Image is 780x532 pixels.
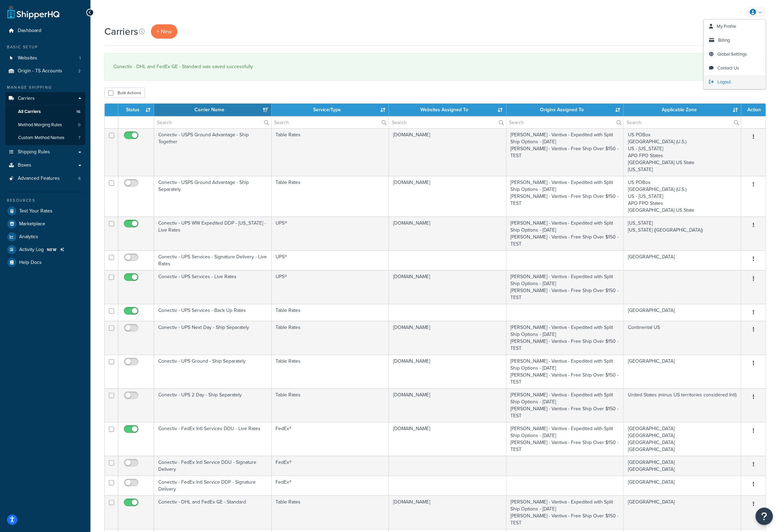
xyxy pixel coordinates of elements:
[717,65,739,71] span: Contact Us
[154,456,272,476] td: Conectiv - FedEx Intl Service DDU - Signature Delivery
[5,231,85,243] a: Analytics
[624,476,741,495] td: [GEOGRAPHIC_DATA]
[272,270,389,304] td: UPS®
[5,105,85,118] li: All Carriers
[78,68,81,74] span: 2
[118,104,154,116] th: Status: activate to sort column ascending
[5,52,85,65] li: Websites
[272,495,389,529] td: Table Rates
[104,25,138,38] h1: Carriers
[18,109,41,115] span: All Carriers
[5,52,85,65] a: Websites 1
[507,176,624,217] td: [PERSON_NAME] - Vantiva - Expedited with Split Ship Options - [DATE] [PERSON_NAME] - Vantiva - Fr...
[76,109,80,115] span: 16
[78,122,80,128] span: 0
[154,270,272,304] td: Conectiv - UPS Services - Live Rates
[507,104,624,116] th: Origins Assigned To: activate to sort column ascending
[624,321,741,355] td: Continental US
[272,422,389,456] td: FedEx®
[154,355,272,388] td: Conectiv - UPS Ground - Ship Separately
[79,55,81,61] span: 1
[154,304,272,321] td: Conectiv - UPS Services - Back Up Rates
[18,135,64,141] span: Custom Method Names
[717,23,736,30] span: My Profile
[154,422,272,456] td: Conectiv - FedEx Intl Services DDU - Live Rates
[507,321,624,355] td: [PERSON_NAME] - Vantiva - Expedited with Split Ship Options - [DATE] [PERSON_NAME] - Vantiva - Fr...
[624,495,741,529] td: [GEOGRAPHIC_DATA]
[704,47,766,61] li: Global Settings
[704,19,766,33] a: My Profile
[18,162,31,168] span: Boxes
[389,388,507,422] td: [DOMAIN_NAME]
[19,260,42,266] span: Help Docs
[154,388,272,422] td: Conectiv - UPS 2 Day - Ship Separately
[5,205,85,217] a: Test Your Rates
[19,208,53,214] span: Test Your Rates
[389,321,507,355] td: [DOMAIN_NAME]
[624,128,741,176] td: US POBox [GEOGRAPHIC_DATA] (U.S.) US - [US_STATE] APO FPO States [GEOGRAPHIC_DATA] US State [US_S...
[151,24,177,39] button: + New
[154,128,272,176] td: Conectiv - USPS Ground Advantage - Ship Together
[5,24,85,37] li: Dashboard
[507,128,624,176] td: [PERSON_NAME] - Vantiva - Expedited with Split Ship Options - [DATE] [PERSON_NAME] - Vantiva - Fr...
[272,304,389,321] td: Table Rates
[389,116,506,128] input: Search
[18,96,35,102] span: Carriers
[5,198,85,203] div: Resources
[389,217,507,250] td: [DOMAIN_NAME]
[18,68,62,74] span: Origin - TS Accounts
[272,321,389,355] td: Table Rates
[272,104,389,116] th: Service/Type: activate to sort column ascending
[704,61,766,75] a: Contact Us
[5,243,85,256] li: Activity Log
[507,388,624,422] td: [PERSON_NAME] - Vantiva - Expedited with Split Ship Options - [DATE] [PERSON_NAME] - Vantiva - Fr...
[154,176,272,217] td: Conectiv - USPS Ground Advantage - Ship Separately
[5,243,85,256] a: Activity Log NEW
[19,221,45,227] span: Marketplace
[272,128,389,176] td: Table Rates
[704,33,766,47] a: Billing
[507,217,624,250] td: [PERSON_NAME] - Vantiva - Expedited with Split Ship Options - [DATE] [PERSON_NAME] - Vantiva - Fr...
[389,270,507,304] td: [DOMAIN_NAME]
[78,135,80,141] span: 7
[389,176,507,217] td: [DOMAIN_NAME]
[704,75,766,89] a: Logout
[19,247,44,253] span: Activity Log
[154,321,272,355] td: Conectiv - UPS Next Day - Ship Separately
[389,495,507,529] td: [DOMAIN_NAME]
[47,247,57,252] span: NEW
[78,176,81,182] span: 6
[5,92,85,105] a: Carriers
[5,146,85,159] a: Shipping Rules
[5,65,85,78] li: Origins
[18,28,41,34] span: Dashboard
[624,217,741,250] td: [US_STATE] [US_STATE] ([GEOGRAPHIC_DATA])
[5,131,85,144] li: Custom Method Names
[18,122,62,128] span: Method Merging Rules
[389,104,507,116] th: Websites Assigned To: activate to sort column ascending
[5,172,85,185] a: Advanced Features 6
[5,92,85,145] li: Carriers
[741,104,766,116] th: Action
[7,5,59,19] a: ShipperHQ Home
[507,270,624,304] td: [PERSON_NAME] - Vantiva - Expedited with Split Ship Options - [DATE] [PERSON_NAME] - Vantiva - Fr...
[389,128,507,176] td: [DOMAIN_NAME]
[104,88,145,98] button: Bulk Actions
[624,456,741,476] td: [GEOGRAPHIC_DATA] [GEOGRAPHIC_DATA]
[5,256,85,269] a: Help Docs
[717,79,731,85] span: Logout
[624,422,741,456] td: [GEOGRAPHIC_DATA] [GEOGRAPHIC_DATA] [GEOGRAPHIC_DATA] [GEOGRAPHIC_DATA]
[5,159,85,172] a: Boxes
[18,149,50,155] span: Shipping Rules
[272,476,389,495] td: FedEx®
[272,250,389,270] td: UPS®
[717,51,747,57] span: Global Settings
[5,84,85,90] div: Manage Shipping
[5,218,85,230] a: Marketplace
